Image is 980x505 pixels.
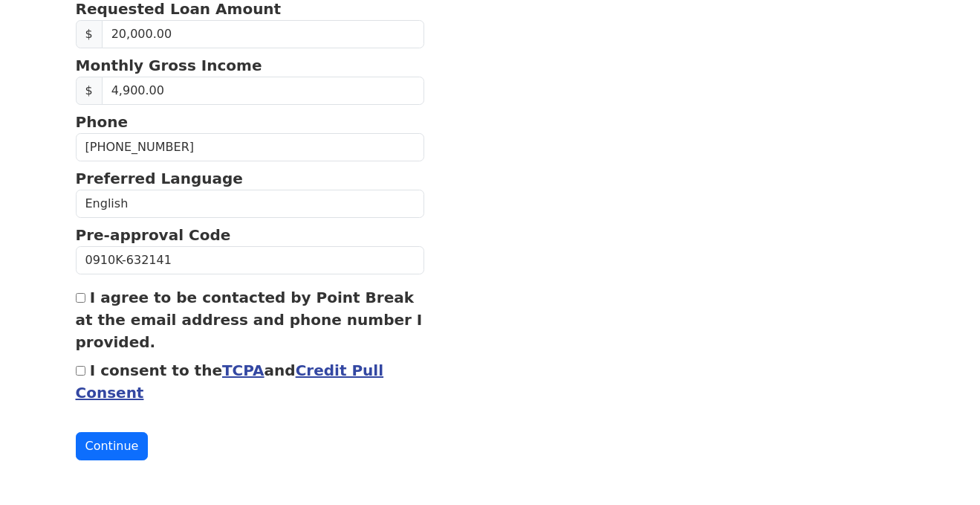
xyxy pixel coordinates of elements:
[102,77,425,105] input: Monthly Gross Income
[76,77,103,105] span: $
[76,246,425,274] input: Pre-approval Code
[76,54,425,77] p: Monthly Gross Income
[222,361,265,379] a: TCPA
[76,113,128,131] strong: Phone
[76,289,423,351] label: I agree to be contacted by Point Break at the email address and phone number I provided.
[76,133,425,161] input: (___) ___-____
[76,432,149,460] button: Continue
[76,170,243,187] strong: Preferred Language
[76,361,384,402] label: I consent to the and
[76,20,103,48] span: $
[76,226,231,244] strong: Pre-approval Code
[102,20,425,48] input: Requested Loan Amount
